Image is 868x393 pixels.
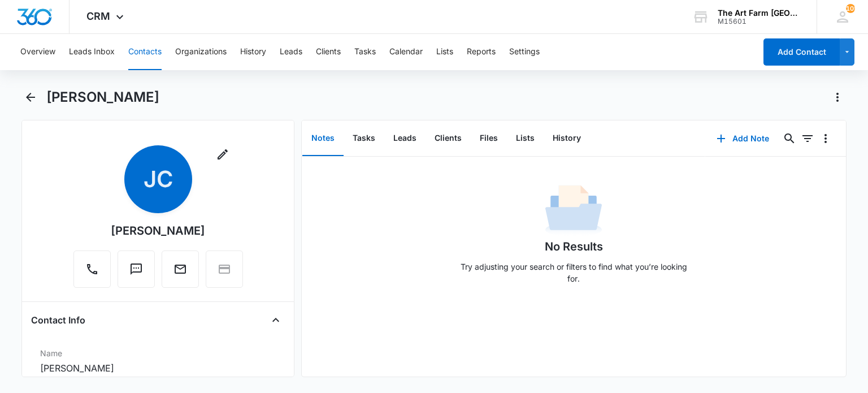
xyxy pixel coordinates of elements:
[46,89,159,106] h1: [PERSON_NAME]
[718,18,800,25] div: account id
[86,10,110,22] span: CRM
[846,4,855,13] div: notifications count
[718,8,800,18] div: account name
[175,34,227,70] button: Organizations
[124,145,192,213] span: JC
[817,129,835,148] button: Overflow Menu
[846,4,855,13] span: 105
[31,313,85,327] h4: Contact Info
[705,125,780,152] button: Add Note
[73,251,111,288] button: Call
[436,34,453,70] button: Lists
[111,222,205,239] div: [PERSON_NAME]
[389,34,423,70] button: Calendar
[280,34,302,70] button: Leads
[240,34,266,70] button: History
[509,34,540,70] button: Settings
[455,261,692,284] p: Try adjusting your search or filters to find what you’re looking for.
[40,361,275,375] dd: [PERSON_NAME]
[763,38,840,66] button: Add Contact
[354,34,376,70] button: Tasks
[69,34,115,70] button: Leads Inbox
[21,88,39,106] button: Back
[545,182,602,238] img: No Data
[31,343,284,380] div: Name[PERSON_NAME]
[162,251,199,288] button: Email
[828,88,847,106] button: Actions
[20,34,55,70] button: Overview
[384,121,426,156] button: Leads
[118,251,155,288] button: Text
[544,121,590,156] button: History
[128,34,162,70] button: Contacts
[73,268,111,278] a: Call
[798,129,817,148] button: Filters
[118,268,155,278] a: Text
[507,121,544,156] button: Lists
[40,347,275,359] label: Name
[162,268,199,278] a: Email
[780,129,798,148] button: Search...
[545,238,603,255] h1: No Results
[471,121,507,156] button: Files
[302,121,344,156] button: Notes
[267,311,285,329] button: Close
[467,34,496,70] button: Reports
[316,34,341,70] button: Clients
[426,121,471,156] button: Clients
[344,121,384,156] button: Tasks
